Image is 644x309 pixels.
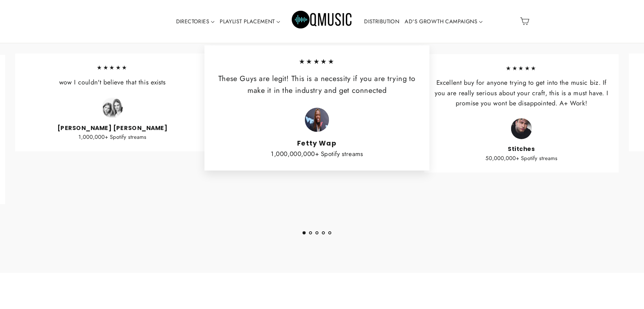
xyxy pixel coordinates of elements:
[216,73,419,96] p: These Guys are legit! This is a necessity if you are trying to make it in the industry and get co...
[511,118,532,139] img: Stitches Rapper
[216,149,419,159] p: 1,000,000,000+ Spotify streams
[292,6,353,36] img: Q Music Promotions
[434,154,609,163] p: 50,000,000+ Spotify streams
[434,78,609,108] p: Excellent buy for anyone trying to get into the music biz. If you are really serious about your c...
[315,231,318,234] button: 3
[216,139,419,147] cite: Fetty Wap
[173,14,217,29] a: DIRECTORIES
[402,14,485,29] a: AD'S GROWTH CAMPAIGNS
[25,124,200,131] cite: [PERSON_NAME] [PERSON_NAME]
[25,133,200,142] p: 1,000,000+ Spotify streams
[25,63,200,72] span: ★★★★★
[434,146,609,153] cite: Stitches
[322,231,325,234] button: 4
[434,64,609,73] span: ★★★★★
[25,77,200,87] p: wow I couldn't believe that this exists
[216,56,419,67] span: ★★★★★
[309,231,312,234] button: 2
[152,2,492,41] div: Primary
[303,231,306,234] button: 1
[328,231,331,234] button: 5
[217,14,283,29] a: PLAYLIST PLACEMENT
[361,14,402,29] a: DISTRIBUTION
[102,97,123,118] img: IDA MAE music
[305,108,329,132] img: Fetty Wap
